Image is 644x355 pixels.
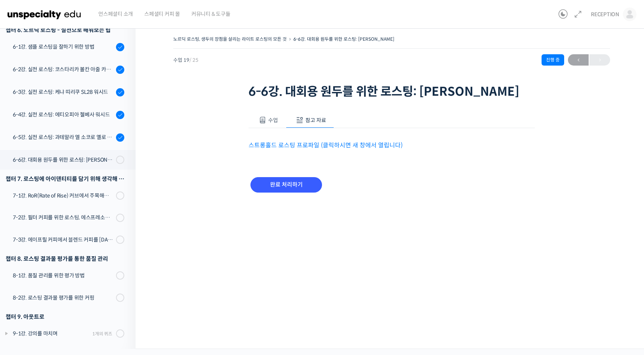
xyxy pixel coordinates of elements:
[13,271,114,280] div: 8-1강. 품질 관리를 위한 평가 방법
[13,213,114,222] div: 7-2강. 필터 커피를 위한 로스팅, 에스프레소를 위한 로스팅, 그리고 옴니 로스트
[6,254,124,264] div: 챕터 8. 로스팅 결과물 평가를 통한 품질 관리
[97,239,145,258] a: 설정
[69,251,78,257] span: 대화
[13,110,114,119] div: 6-4강. 실전 로스팅: 에티오피아 첼베사 워시드
[13,65,114,73] div: 6-2강. 실전 로스팅: 코스타리카 볼칸 아줄 카투라 내추럴
[13,329,90,338] div: 9-1강. 강의를 마치며
[305,117,326,124] span: 참고 자료
[13,236,114,244] div: 7-3강. 에이프릴 커피에서 블렌드 커피를 [DATE] 않는 이유
[189,57,198,63] span: / 25
[568,55,589,65] span: ←
[13,294,114,302] div: 8-2강. 로스팅 결과물 평가를 위한 커핑
[249,84,535,99] h1: 6-6강. 대회용 원두를 위한 로스팅: [PERSON_NAME]
[50,239,97,258] a: 대화
[116,250,125,256] span: 설정
[92,330,112,337] div: 1개의 퀴즈
[568,54,589,66] a: ←이전
[6,174,124,184] div: 챕터 7. 로스팅에 아이덴티티를 담기 위해 생각해 볼 만한 주제들
[24,250,28,256] span: 홈
[173,36,287,42] a: 노르딕 로스팅, 생두의 장점을 살리는 라이트 로스팅의 모든 것
[250,177,322,193] input: 완료 처리하기
[13,156,114,164] div: 6-6강. 대회용 원두를 위한 로스팅: [PERSON_NAME]
[6,312,124,322] div: 챕터 9. 아웃트로
[6,25,124,35] div: 챕터 6. 노르딕 로스팅 - 실전으로 배워보는 팁
[268,117,278,124] span: 수업
[2,239,50,258] a: 홈
[13,191,114,200] div: 7-1강. RoR(Rate of Rise) 커브에서 주목해야 할 포인트들
[13,88,114,96] div: 6-3강. 실전 로스팅: 케냐 띠리쿠 SL28 워시드
[13,133,114,141] div: 6-5강. 실전 로스팅: 과테말라 엘 소코로 옐로 버번 워시드
[542,54,564,66] div: 진행 중
[13,43,114,51] div: 6-1강. 샘플 로스팅을 잘하기 위한 방법
[591,11,619,18] span: RECEPTION
[293,36,394,42] a: 6-6강. 대회용 원두를 위한 로스팅: [PERSON_NAME]
[173,58,198,63] span: 수업 19
[249,141,403,149] a: 스트롱홀드 로스팅 프로파일 (클릭하시면 새 창에서 열립니다)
